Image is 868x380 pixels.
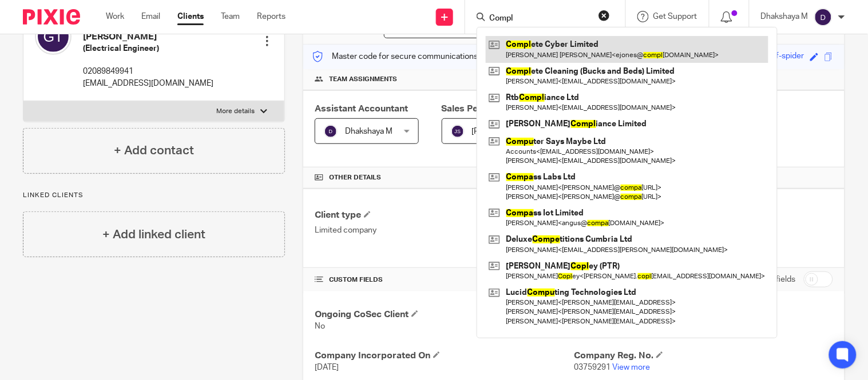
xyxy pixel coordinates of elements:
[315,363,339,371] span: [DATE]
[814,8,833,26] img: svg%3E
[345,127,393,135] span: Dhakshaya M
[315,322,325,330] span: No
[612,363,650,371] a: View more
[315,350,574,362] h4: Company Incorporated On
[216,107,255,116] p: More details
[451,125,465,138] img: svg%3E
[472,127,535,135] span: [PERSON_NAME]
[23,191,285,200] p: Linked clients
[83,66,240,77] p: 02089849941
[23,9,80,25] img: Pixie
[221,11,240,22] a: Team
[106,11,124,22] a: Work
[442,104,498,113] span: Sales Person
[574,363,611,371] span: 03759291
[315,209,574,221] h4: Client type
[83,43,240,54] h5: (Electrical Engineer)
[574,350,833,362] h4: Company Reg. No.
[83,78,240,89] p: [EMAIL_ADDRESS][DOMAIN_NAME]
[102,226,205,243] h4: + Add linked client
[315,275,574,285] h4: CUSTOM FIELDS
[257,11,286,22] a: Reports
[114,142,194,159] h4: + Add contact
[324,125,338,138] img: svg%3E
[315,104,408,113] span: Assistant Accountant
[315,225,574,236] p: Limited company
[761,11,808,22] p: Dhakshaya M
[329,173,381,182] span: Other details
[177,11,204,22] a: Clients
[312,51,509,62] p: Master code for secure communications and files
[599,10,610,21] button: Clear
[35,18,72,55] img: svg%3E
[315,309,574,321] h4: Ongoing CoSec Client
[329,75,397,84] span: Team assignments
[488,14,591,24] input: Search
[653,13,697,21] span: Get Support
[141,11,160,22] a: Email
